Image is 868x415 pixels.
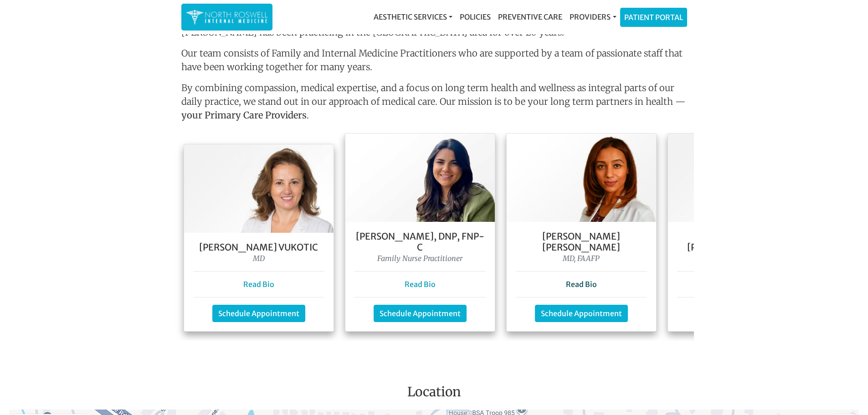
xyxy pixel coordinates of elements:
[193,242,324,253] h5: [PERSON_NAME] Vukotic
[243,280,274,289] a: Read Bio
[253,254,265,263] i: MD
[668,133,817,222] img: Keela Weeks Leger, FNP-C
[186,8,268,26] img: North Roswell Internal Medicine
[677,231,808,253] h5: [PERSON_NAME] [PERSON_NAME], FNP-C
[494,8,566,26] a: Preventive Care
[566,280,597,289] a: Read Bio
[181,81,687,126] p: By combining compassion, medical expertise, and a focus on long term health and wellness as integ...
[181,109,307,121] strong: your Primary Care Providers
[566,8,620,26] a: Providers
[535,305,628,322] a: Schedule Appointment
[184,144,334,233] img: Dr. Goga Vukotis
[563,254,600,263] i: MD, FAAFP
[516,231,647,253] h5: [PERSON_NAME] [PERSON_NAME]
[7,384,861,404] h3: Location
[456,8,494,26] a: Policies
[370,8,456,26] a: Aesthetic Services
[212,305,305,322] a: Schedule Appointment
[621,8,687,26] a: Patient Portal
[405,280,436,289] a: Read Bio
[507,133,656,222] img: Dr. Farah Mubarak Ali MD, FAAFP
[181,46,687,74] p: Our team consists of Family and Internal Medicine Practitioners who are supported by a team of pa...
[354,231,486,253] h5: [PERSON_NAME], DNP, FNP- C
[374,305,467,322] a: Schedule Appointment
[377,254,462,263] i: Family Nurse Practitioner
